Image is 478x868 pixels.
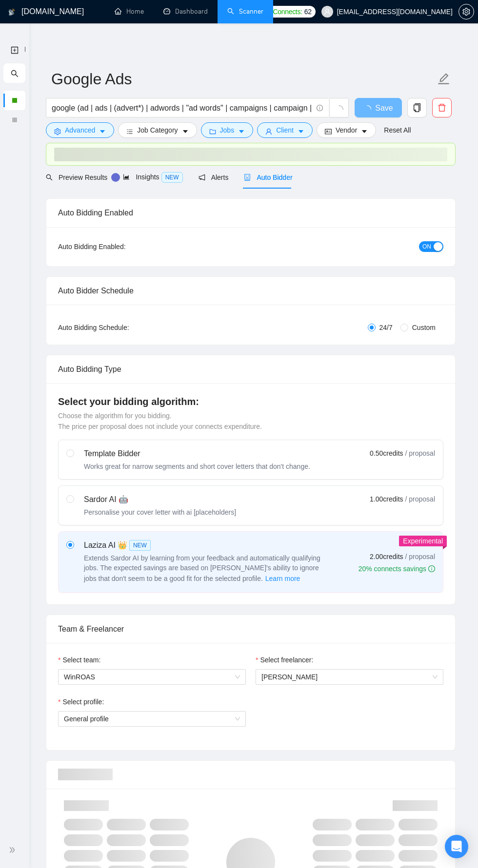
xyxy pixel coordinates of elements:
[422,241,431,252] span: ON
[115,7,144,16] a: homeHome
[459,8,474,16] span: setting
[84,507,236,517] div: Personalise your cover letter with ai [placeholders]
[129,540,151,551] span: NEW
[9,845,19,855] span: double-right
[432,98,452,117] button: delete
[58,655,100,665] label: Select team:
[84,494,236,505] div: Sardor AI 🤖
[126,128,133,135] span: bars
[358,564,435,574] div: 20% connects savings
[118,540,127,551] span: 👑
[64,670,240,684] span: WinROAS
[405,448,435,458] span: / proposal
[375,102,393,114] span: Save
[62,696,104,707] span: Select profile:
[317,105,323,111] span: info-circle
[58,199,443,227] div: Auto Bidding Enabled
[123,174,130,180] span: area-chart
[65,125,95,135] span: Advanced
[58,355,443,383] div: Auto Bidding Type
[54,128,61,135] span: setting
[99,128,106,135] span: caret-down
[458,8,474,16] a: setting
[244,174,251,181] span: robot
[407,98,427,117] button: copy
[3,40,25,59] li: New Scanner
[58,395,443,408] h4: Select your bidding algorithm:
[199,174,205,181] span: notification
[84,540,328,551] div: Laziza AI
[46,174,53,181] span: search
[298,128,304,135] span: caret-down
[209,128,216,135] span: folder
[182,128,189,135] span: caret-down
[244,174,292,181] span: Auto Bidder
[11,40,19,60] a: New Scanner
[161,172,183,183] span: NEW
[428,565,435,572] span: info-circle
[84,554,320,582] span: Extends Sardor AI by learning from your feedback and automatically qualifying jobs. The expected ...
[408,103,426,112] span: copy
[370,551,403,562] span: 2.00 credits
[84,462,310,471] div: Works great for narrow segments and short cover letters that don't change.
[111,173,120,182] div: Tooltip anchor
[363,105,375,113] span: loading
[118,122,197,138] button: barsJob Categorycaret-down
[445,835,468,858] div: Open Intercom Messenger
[304,6,312,17] span: 62
[58,277,443,305] div: Auto Bidder Schedule
[317,122,376,138] button: idcardVendorcaret-down
[64,712,240,726] span: General profile
[238,128,245,135] span: caret-down
[324,8,331,15] span: user
[433,103,451,112] span: delete
[403,537,443,545] span: Experimental
[84,448,310,460] div: Template Bidder
[199,174,229,181] span: Alerts
[384,125,411,135] a: Reset All
[325,128,332,135] span: idcard
[58,412,262,430] span: Choose the algorithm for you bidding. The price per proposal does not include your connects expen...
[458,4,474,19] button: setting
[336,125,357,135] span: Vendor
[220,125,235,135] span: Jobs
[261,673,318,681] span: [PERSON_NAME]
[265,128,272,135] span: user
[256,655,313,665] label: Select freelancer:
[408,322,439,333] span: Custom
[257,122,313,138] button: userClientcaret-down
[265,573,300,584] span: Learn more
[376,322,397,333] span: 24/7
[123,173,182,181] span: Insights
[46,122,114,138] button: settingAdvancedcaret-down
[438,73,450,85] span: edit
[58,241,186,252] div: Auto Bidding Enabled:
[163,7,208,16] a: dashboardDashboard
[201,122,254,138] button: folderJobscaret-down
[276,125,294,135] span: Client
[58,615,443,643] div: Team & Freelancer
[361,128,368,135] span: caret-down
[58,322,186,333] div: Auto Bidding Schedule:
[51,67,436,91] input: Scanner name...
[335,105,343,114] span: loading
[227,7,263,16] a: searchScanner
[405,494,435,504] span: / proposal
[370,448,403,459] span: 0.50 credits
[265,573,301,584] button: Laziza AI NEWExtends Sardor AI by learning from your feedback and automatically qualifying jobs. ...
[46,174,107,181] span: Preview Results
[370,494,403,504] span: 1.00 credits
[273,6,302,17] span: Connects:
[405,552,435,561] span: / proposal
[3,63,25,130] li: My Scanners
[137,125,178,135] span: Job Category
[355,98,402,117] button: Save
[52,102,312,114] input: Search Freelance Jobs...
[8,4,15,20] img: logo
[11,63,19,83] span: search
